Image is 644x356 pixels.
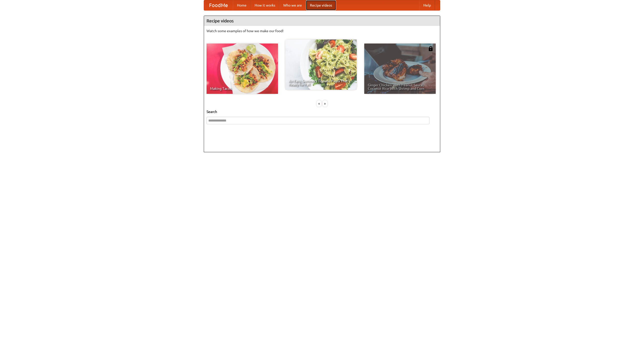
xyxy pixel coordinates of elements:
a: Recipe videos [306,0,336,10]
div: « [317,100,321,107]
a: Who we are [279,0,306,10]
a: Home [233,0,251,10]
a: FoodMe [204,0,233,10]
img: 483408.png [428,46,433,51]
h4: Recipe videos [204,16,440,26]
span: An Easy, Summery Tomato Pasta That's Ready for Fall [289,79,353,86]
div: » [323,100,327,107]
a: An Easy, Summery Tomato Pasta That's Ready for Fall [285,39,357,90]
a: Making Tacos [207,44,278,94]
a: Help [419,0,435,10]
h5: Search [207,109,437,114]
span: Making Tacos [210,87,274,90]
p: Watch some examples of how we make our food! [207,28,437,33]
a: How it works [251,0,279,10]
